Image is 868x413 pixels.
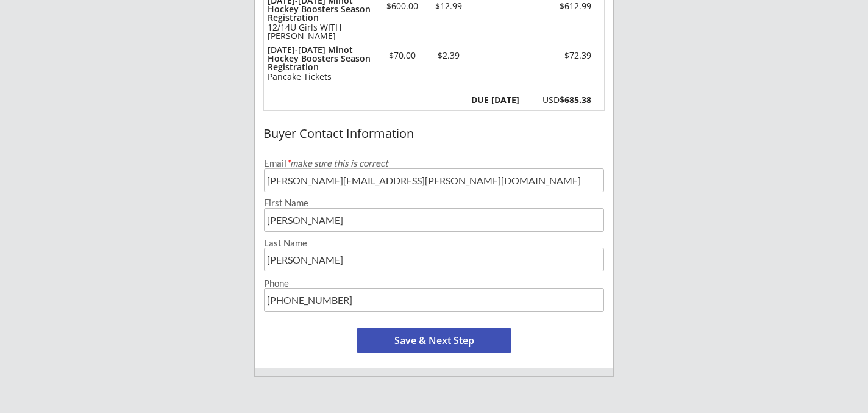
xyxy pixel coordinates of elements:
[268,73,371,81] div: Pancake Tickets
[428,2,469,10] div: $12.99
[376,2,428,10] div: $600.00
[469,96,519,104] div: DUE [DATE]
[264,159,604,168] div: Email
[264,198,604,207] div: First Name
[286,157,388,168] em: make sure this is correct
[428,51,469,60] div: $2.39
[264,239,604,248] div: Last Name
[526,96,591,104] div: USD
[522,51,591,60] div: $72.39
[268,23,371,40] div: 12/14U Girls WITH [PERSON_NAME]
[264,279,604,288] div: Phone
[263,127,605,140] div: Buyer Contact Information
[268,46,371,71] div: [DATE]-[DATE] Minot Hockey Boosters Season Registration
[522,2,591,10] div: $612.99
[357,328,511,353] button: Save & Next Step
[560,94,591,106] strong: $685.38
[376,51,428,60] div: $70.00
